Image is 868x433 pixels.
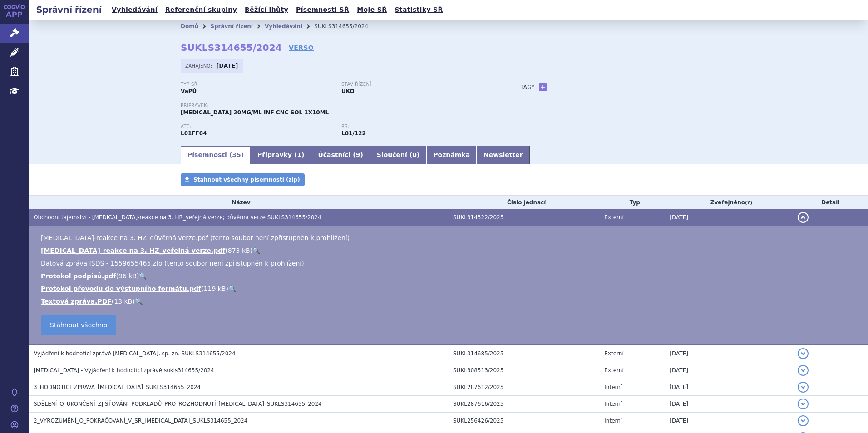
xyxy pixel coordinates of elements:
p: Přípravek: [181,103,502,108]
td: [DATE] [665,396,793,413]
span: BAVENCIO - Vyjádření k hodnotící zprávě sukls314655/2024 [34,367,214,374]
span: [MEDICAL_DATA]-reakce na 3. HZ_důvěrná verze.pdf (tento soubor není zpřístupněn k prohlížení) [41,234,350,241]
a: 🔍 [252,247,260,254]
span: Interní [604,418,622,424]
li: SUKLS314655/2024 [314,20,380,33]
p: ATC: [181,124,332,129]
a: Domů [181,23,198,30]
button: detail [798,382,809,393]
li: ( ) [41,284,859,293]
a: 🔍 [135,298,143,305]
strong: avelumab [341,130,366,137]
button: detail [798,212,809,223]
span: 2_VYROZUMĚNÍ_O_POKRAČOVÁNÍ_V_SŘ_BAVENCIO_SUKLS314655_2024 [34,418,247,424]
a: Protokol převodu do výstupního formátu.pdf [41,285,201,292]
a: Sloučení (0) [370,146,426,164]
th: Typ [600,196,665,209]
p: RS: [341,124,493,129]
a: Statistiky SŘ [392,4,445,16]
span: Zahájeno: [185,62,214,69]
p: Typ SŘ: [181,82,332,87]
a: Protokol podpisů.pdf [41,272,116,280]
span: SDĚLENÍ_O_UKONČENÍ_ZJIŠŤOVÁNÍ_PODKLADŮ_PRO_ROZHODNUTÍ_BAVENCIO_SUKLS314655_2024 [34,401,322,407]
td: [DATE] [665,345,793,362]
a: Písemnosti SŘ [293,4,352,16]
td: [DATE] [665,209,793,226]
span: [MEDICAL_DATA] 20MG/ML INF CNC SOL 1X10ML [181,109,329,116]
a: VERSO [289,43,314,52]
h2: Správní řízení [29,3,109,16]
span: 13 kB [114,298,132,305]
td: SUKL287616/2025 [449,396,600,413]
a: 🔍 [139,272,147,280]
p: Stav řízení: [341,82,493,87]
span: Externí [604,214,623,221]
span: 3_HODNOTÍCÍ_ZPRÁVA_BAVENCIO_SUKLS314655_2024 [34,384,201,390]
td: [DATE] [665,413,793,429]
a: Stáhnout všechny písemnosti (zip) [181,173,305,186]
span: Interní [604,401,622,407]
span: Externí [604,350,623,357]
button: detail [798,365,809,376]
button: detail [798,348,809,359]
a: Správní řízení [210,23,253,30]
a: Písemnosti (35) [181,146,251,164]
span: Externí [604,367,623,374]
span: Vyjádření k hodnotící zprávě BAVENCIO, sp. zn. SUKLS314655/2024 [34,350,236,357]
a: Běžící lhůty [242,4,291,16]
span: 35 [232,151,241,158]
strong: VaPÚ [181,88,197,94]
span: 0 [412,151,417,158]
a: Účastníci (9) [311,146,370,164]
span: 9 [356,151,360,158]
strong: AVELUMAB [181,130,207,137]
th: Detail [793,196,868,209]
a: 🔍 [228,285,236,292]
span: Datová zpráva ISDS - 1559655465.zfo (tento soubor není zpřístupněn k prohlížení) [41,260,304,267]
span: 96 kB [118,272,137,280]
th: Název [29,196,449,209]
span: 1 [297,151,301,158]
h3: Tagy [520,82,535,93]
a: Newsletter [477,146,530,164]
td: SUKL287612/2025 [449,379,600,396]
td: [DATE] [665,362,793,379]
a: [MEDICAL_DATA]-reakce na 3. HZ_veřejná verze.pdf [41,247,225,254]
a: Textová zpráva.PDF [41,298,112,305]
td: SUKL314685/2025 [449,345,600,362]
abbr: (?) [745,200,752,206]
span: Interní [604,384,622,390]
td: SUKL308513/2025 [449,362,600,379]
li: ( ) [41,246,859,255]
span: Stáhnout všechny písemnosti (zip) [193,177,300,183]
th: Zveřejněno [665,196,793,209]
strong: SUKLS314655/2024 [181,42,282,53]
a: Poznámka [426,146,477,164]
a: Přípravky (1) [251,146,311,164]
strong: UKO [341,88,355,94]
button: detail [798,415,809,426]
span: 119 kB [204,285,226,292]
a: Moje SŘ [354,4,390,16]
li: ( ) [41,271,859,280]
a: + [539,83,547,91]
td: SUKL256426/2025 [449,413,600,429]
li: ( ) [41,297,859,306]
a: Vyhledávání [109,4,160,16]
strong: [DATE] [217,63,238,69]
button: detail [798,399,809,409]
a: Stáhnout všechno [41,315,116,335]
th: Číslo jednací [449,196,600,209]
td: [DATE] [665,379,793,396]
a: Vyhledávání [265,23,302,30]
span: Obchodní tajemství - Bavencio-reakce na 3. HR_veřejná verze; důvěrná verze SUKLS314655/2024 [34,214,321,221]
td: SUKL314322/2025 [449,209,600,226]
span: 873 kB [228,247,250,254]
a: Referenční skupiny [163,4,240,16]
